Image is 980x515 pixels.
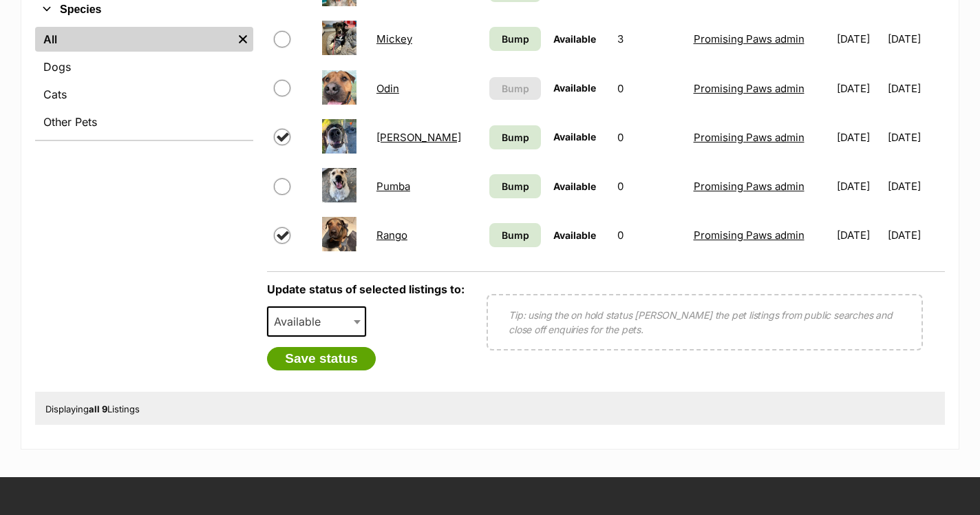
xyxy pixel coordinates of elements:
[35,82,253,107] a: Cats
[831,114,886,161] td: [DATE]
[489,77,541,100] button: Bump
[489,174,541,198] a: Bump
[35,54,253,79] a: Dogs
[831,211,886,259] td: [DATE]
[553,131,596,143] span: Available
[831,15,886,63] td: [DATE]
[35,1,253,19] button: Species
[45,403,140,414] span: Displaying Listings
[267,347,376,370] button: Save status
[888,15,944,63] td: [DATE]
[267,282,465,296] label: Update status of selected listings to:
[502,130,529,145] span: Bump
[831,162,886,210] td: [DATE]
[888,114,944,161] td: [DATE]
[553,82,596,94] span: Available
[612,211,686,259] td: 0
[267,306,366,337] span: Available
[694,32,805,45] a: Promising Paws admin
[612,65,686,112] td: 0
[35,24,253,140] div: Species
[612,15,686,63] td: 3
[612,114,686,161] td: 0
[694,229,805,242] a: Promising Paws admin
[376,180,410,193] a: Pumba
[35,27,233,52] a: All
[489,125,541,149] a: Bump
[553,180,596,192] span: Available
[502,179,529,193] span: Bump
[233,27,253,52] a: Remove filter
[888,211,944,259] td: [DATE]
[831,65,886,112] td: [DATE]
[502,81,529,96] span: Bump
[89,403,107,414] strong: all 9
[888,65,944,112] td: [DATE]
[489,27,541,51] a: Bump
[489,223,541,247] a: Bump
[376,32,412,45] a: Mickey
[553,33,596,45] span: Available
[376,131,461,144] a: [PERSON_NAME]
[502,32,529,46] span: Bump
[502,228,529,242] span: Bump
[35,109,253,134] a: Other Pets
[694,131,805,144] a: Promising Paws admin
[268,312,334,331] span: Available
[888,162,944,210] td: [DATE]
[376,229,407,242] a: Rango
[612,162,686,210] td: 0
[509,308,901,337] p: Tip: using the on hold status [PERSON_NAME] the pet listings from public searches and close off e...
[694,82,805,95] a: Promising Paws admin
[376,82,399,95] a: Odin
[553,229,596,241] span: Available
[694,180,805,193] a: Promising Paws admin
